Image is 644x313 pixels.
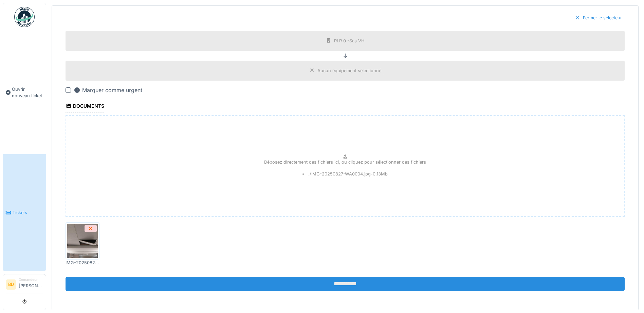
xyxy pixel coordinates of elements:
[264,159,426,165] p: Déposez directement des fichiers ici, ou cliquez pour sélectionner des fichiers
[19,277,43,282] div: Demandeur
[74,86,142,94] div: Marquer comme urgent
[302,171,388,177] li: ./IMG-20250827-WA0004.jpg - 0.13 Mb
[67,224,98,258] img: x9ufl670thm7q24s5zoi5h7w6vyb
[317,67,381,74] div: Aucun équipement sélectionné
[19,277,43,292] li: [PERSON_NAME]
[13,209,43,216] span: Tickets
[3,154,46,271] a: Tickets
[6,279,16,290] li: BD
[14,7,35,27] img: Badge_color-CXgf-gQk.svg
[6,277,43,293] a: BD Demandeur[PERSON_NAME]
[66,101,104,112] div: Documents
[334,38,365,44] div: RLR 0 -Sas VH
[66,259,99,266] div: IMG-20250827-WA0004.jpg
[12,86,43,99] span: Ouvrir nouveau ticket
[3,31,46,154] a: Ouvrir nouveau ticket
[572,13,625,22] div: Fermer le sélecteur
